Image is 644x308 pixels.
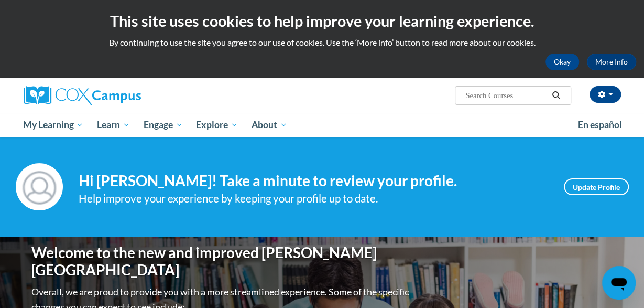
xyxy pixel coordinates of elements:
iframe: Button to launch messaging window [602,266,636,300]
div: Help improve your experience by keeping your profile up to date. [79,190,548,207]
img: Profile Image [16,163,63,210]
a: Explore [189,113,245,137]
button: Okay [545,54,579,70]
img: Cox Campus [24,86,141,105]
input: Search Courses [464,89,548,102]
a: More Info [587,54,636,70]
span: Explore [196,119,238,131]
a: Update Profile [564,178,629,195]
a: Learn [90,113,137,137]
button: Search [548,89,564,102]
h1: Welcome to the new and improved [PERSON_NAME][GEOGRAPHIC_DATA] [31,244,411,279]
span: About [252,119,287,131]
h2: This site uses cookies to help improve your learning experience. [8,10,636,31]
span: My Learning [23,119,83,131]
a: Cox Campus [24,86,212,105]
span: Learn [97,119,130,131]
button: Account Settings [590,86,621,103]
span: Engage [144,119,183,131]
div: Main menu [16,113,629,137]
h4: Hi [PERSON_NAME]! Take a minute to review your profile. [79,172,548,190]
a: About [245,113,294,137]
a: En español [571,114,629,136]
a: Engage [137,113,190,137]
p: By continuing to use the site you agree to our use of cookies. Use the ‘More info’ button to read... [8,37,636,48]
span: En español [578,119,622,130]
a: My Learning [17,113,91,137]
